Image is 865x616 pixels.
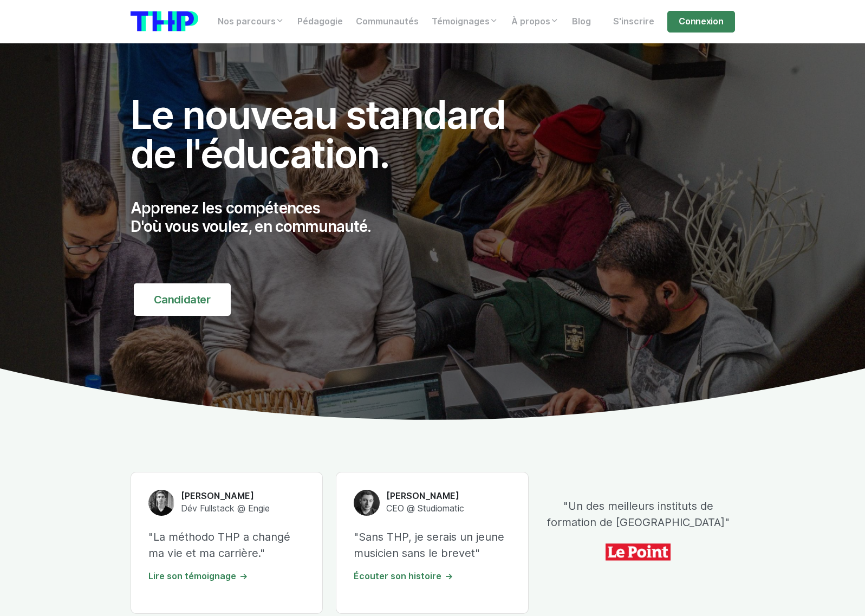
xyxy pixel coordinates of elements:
h1: Le nouveau standard de l'éducation. [131,95,529,173]
a: Témoignages [425,11,505,33]
a: Candidater [134,283,231,316]
img: icon [606,539,671,565]
span: CEO @ Studiomatic [386,503,464,514]
p: "Sans THP, je serais un jeune musicien sans le brevet" [354,529,511,561]
a: Communautés [349,11,425,33]
img: Anthony [354,490,380,516]
img: logo [131,11,198,31]
h6: [PERSON_NAME] [386,490,464,502]
a: Blog [565,11,597,33]
p: "La méthodo THP a changé ma vie et ma carrière." [148,529,305,561]
a: Connexion [667,11,734,33]
img: Titouan [148,490,174,516]
a: Écouter son histoire [354,571,453,581]
a: S'inscrire [607,11,661,33]
a: Pédagogie [291,11,349,33]
a: Nos parcours [211,11,291,33]
a: Lire son témoignage [148,571,248,581]
a: À propos [505,11,565,33]
span: Dév Fullstack @ Engie [181,503,270,514]
p: "Un des meilleurs instituts de formation de [GEOGRAPHIC_DATA]" [542,498,734,530]
h6: [PERSON_NAME] [181,490,270,502]
p: Apprenez les compétences D'où vous voulez, en communauté. [131,199,529,236]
